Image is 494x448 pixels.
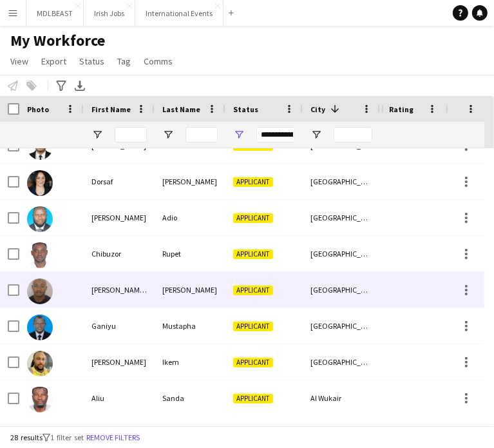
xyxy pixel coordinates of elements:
div: [GEOGRAPHIC_DATA] [303,164,380,199]
div: [GEOGRAPHIC_DATA] [303,236,380,271]
button: International Events [135,1,223,26]
div: [GEOGRAPHIC_DATA] [303,272,380,307]
div: [PERSON_NAME] [84,200,155,235]
div: [PERSON_NAME] [155,164,225,199]
div: Ikem [155,344,225,380]
div: Ganiyu [84,308,155,344]
div: Adio [155,200,225,235]
img: Dorsaf Ben Dhafer [27,170,53,196]
app-action-btn: Advanced filters [53,78,69,93]
div: [PERSON_NAME] [84,344,155,380]
span: Export [41,55,66,67]
div: [DATE] [380,164,457,199]
span: Status [79,55,104,67]
span: Applicant [233,213,273,223]
img: James Ishioma Ikem [27,351,53,376]
span: Applicant [233,394,273,404]
img: ABIODUN NOSIRULAI BALOGUN [27,278,53,304]
a: Export [36,53,71,70]
a: Status [74,53,109,70]
button: Remove filters [84,431,142,445]
span: 1 filter set [50,433,84,442]
span: Rating [389,104,413,114]
span: Applicant [233,177,273,187]
span: First Name [91,104,131,114]
img: Saliu Alani Adio [27,206,53,232]
span: City [310,104,325,114]
div: [DATE] [380,308,457,344]
span: View [10,55,28,67]
div: [PERSON_NAME] [155,272,225,307]
div: [GEOGRAPHIC_DATA], [GEOGRAPHIC_DATA] [303,200,380,235]
input: City Filter Input [334,127,372,142]
div: Sanda [155,380,225,416]
div: Mustapha [155,308,225,344]
div: Rupet [155,236,225,271]
span: Applicant [233,358,273,367]
div: [DATE] [380,344,457,380]
input: Last Name Filter Input [185,127,218,142]
span: Status [233,104,258,114]
img: Ganiyu Mustapha [27,315,53,340]
div: Al Wukair [303,380,380,416]
div: [DATE] [380,380,457,416]
div: [DATE] [380,236,457,271]
span: Photo [27,104,49,114]
img: Aliu Sanda [27,387,53,413]
span: My Workforce [10,31,105,50]
button: Open Filter Menu [91,129,103,141]
div: [GEOGRAPHIC_DATA] [303,344,380,380]
span: Applicant [233,322,273,331]
div: [PERSON_NAME] NOSIRULAI [84,272,155,307]
button: Irish Jobs [84,1,135,26]
button: MDLBEAST [26,1,84,26]
input: First Name Filter Input [115,127,147,142]
span: Comms [144,55,173,67]
a: View [5,53,33,70]
div: Dorsaf [84,164,155,199]
a: Tag [112,53,136,70]
span: Applicant [233,249,273,259]
a: Comms [138,53,178,70]
button: Open Filter Menu [162,129,174,141]
img: Chibuzor Rupet [27,242,53,268]
div: Aliu [84,380,155,416]
button: Open Filter Menu [233,129,245,141]
span: Applicant [233,286,273,295]
span: Last Name [162,104,200,114]
div: [GEOGRAPHIC_DATA] [303,308,380,344]
div: [DATE] [380,200,457,235]
div: [DATE] [380,272,457,307]
span: Tag [117,55,131,67]
app-action-btn: Export XLSX [72,78,88,93]
button: Open Filter Menu [310,129,322,141]
div: Chibuzor [84,236,155,271]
